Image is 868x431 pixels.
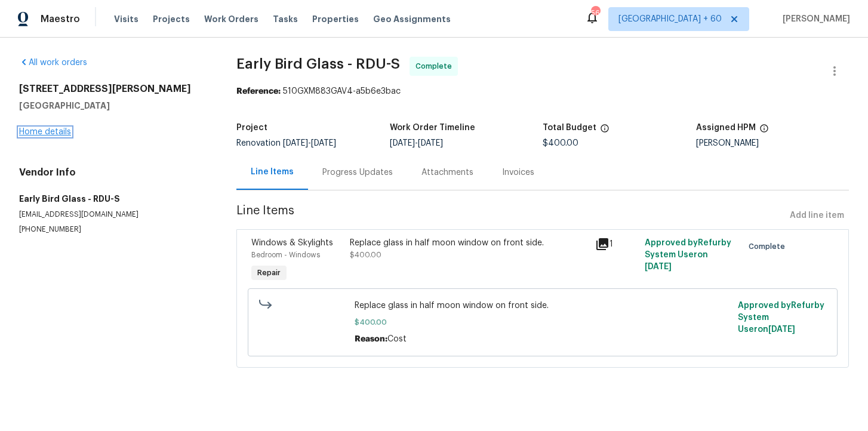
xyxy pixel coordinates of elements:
[253,267,285,279] span: Repair
[251,239,333,247] span: Windows & Skylights
[236,205,785,227] span: Line Items
[283,139,308,147] span: [DATE]
[114,13,138,25] span: Visits
[418,139,443,147] span: [DATE]
[19,128,71,136] a: Home details
[19,193,208,205] h5: Early Bird Glass - RDU-S
[19,224,208,235] p: [PHONE_NUMBER]
[759,124,769,139] span: The hpm assigned to this work order.
[696,139,849,147] div: [PERSON_NAME]
[236,85,849,97] div: 510GXM883GAV4-a5b6e3bac
[421,167,473,178] div: Attachments
[355,300,730,312] span: Replace glass in half moon window on front side.
[600,124,610,139] span: The total cost of line items that have been proposed by Opendoor. This sum includes line items th...
[312,13,359,25] span: Properties
[390,124,475,132] h5: Work Order Timeline
[355,335,387,343] span: Reason:
[41,13,80,25] span: Maestro
[273,15,298,23] span: Tasks
[251,251,320,258] span: Bedroom - Windows
[236,139,336,147] span: Renovation
[322,167,393,178] div: Progress Updates
[543,139,578,147] span: $400.00
[19,167,208,178] h4: Vendor Info
[19,59,87,67] a: All work orders
[251,166,294,178] div: Line Items
[591,7,599,19] div: 566
[645,263,672,271] span: [DATE]
[618,13,722,25] span: [GEOGRAPHIC_DATA] + 60
[390,139,415,147] span: [DATE]
[696,124,756,132] h5: Assigned HPM
[502,167,534,178] div: Invoices
[236,87,281,96] b: Reference:
[204,13,258,25] span: Work Orders
[543,124,596,132] h5: Total Budget
[738,301,824,334] span: Approved by Refurby System User on
[387,335,407,343] span: Cost
[311,139,336,147] span: [DATE]
[415,60,457,72] span: Complete
[19,83,208,95] h2: [STREET_ADDRESS][PERSON_NAME]
[350,237,589,249] div: Replace glass in half moon window on front side.
[373,13,451,25] span: Geo Assignments
[390,139,443,147] span: -
[350,251,381,258] span: $400.00
[153,13,190,25] span: Projects
[236,57,400,71] span: Early Bird Glass - RDU-S
[19,100,208,112] h5: [GEOGRAPHIC_DATA]
[236,124,267,132] h5: Project
[749,241,790,253] span: Complete
[595,237,637,251] div: 1
[19,210,208,220] p: [EMAIL_ADDRESS][DOMAIN_NAME]
[778,13,850,25] span: [PERSON_NAME]
[768,325,795,334] span: [DATE]
[283,139,336,147] span: -
[355,316,730,328] span: $400.00
[645,239,731,271] span: Approved by Refurby System User on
